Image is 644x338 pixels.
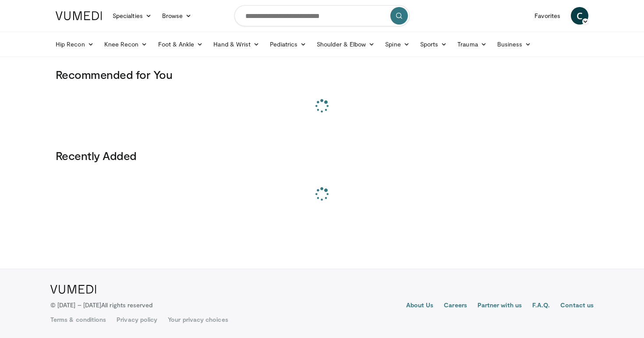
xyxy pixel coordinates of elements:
a: Spine [380,36,414,53]
img: VuMedi Logo [56,11,102,20]
a: Sports [415,36,453,53]
a: Hip Recon [50,36,99,53]
a: About Us [406,301,434,311]
img: VuMedi Logo [50,285,96,294]
a: Business [492,36,537,53]
a: Favorites [529,7,566,25]
a: Pediatrics [265,36,311,53]
p: © [DATE] – [DATE] [50,301,153,310]
a: Careers [444,301,467,311]
a: Terms & conditions [50,315,106,324]
a: Specialties [107,7,157,25]
a: Knee Recon [99,36,153,53]
span: All rights reserved [101,301,152,309]
a: Foot & Ankle [153,36,209,53]
a: Contact us [560,301,594,311]
a: Browse [157,7,197,25]
h3: Recently Added [56,149,588,163]
a: F.A.Q. [532,301,550,311]
a: Privacy policy [117,315,157,324]
a: Trauma [452,36,492,53]
a: Partner with us [478,301,522,311]
h3: Recommended for You [56,68,588,82]
a: C [571,7,588,25]
a: Hand & Wrist [208,36,265,53]
a: Shoulder & Elbow [311,36,380,53]
input: Search topics, interventions [234,5,410,26]
a: Your privacy choices [168,315,228,324]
